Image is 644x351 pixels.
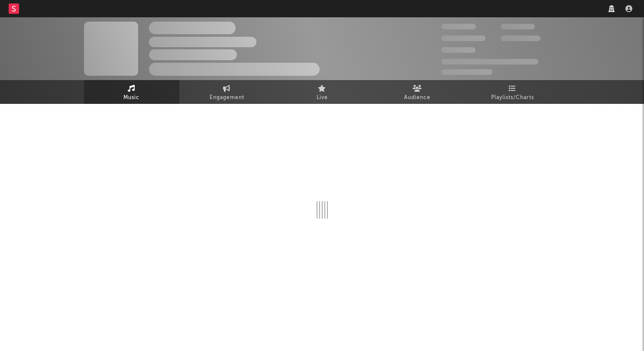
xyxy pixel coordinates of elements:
[123,93,139,103] span: Music
[84,80,179,104] a: Music
[370,80,465,104] a: Audience
[317,93,328,103] span: Live
[404,93,430,103] span: Audience
[501,24,535,29] span: 100,000
[441,59,538,64] span: 50,000,000 Monthly Listeners
[441,47,476,53] span: 100,000
[275,80,370,104] a: Live
[491,93,534,103] span: Playlists/Charts
[179,80,275,104] a: Engagement
[441,24,476,29] span: 300,000
[465,80,560,104] a: Playlists/Charts
[441,69,492,75] span: Jump Score: 85.0
[210,93,244,103] span: Engagement
[441,35,485,41] span: 50,000,000
[501,35,540,41] span: 1,000,000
